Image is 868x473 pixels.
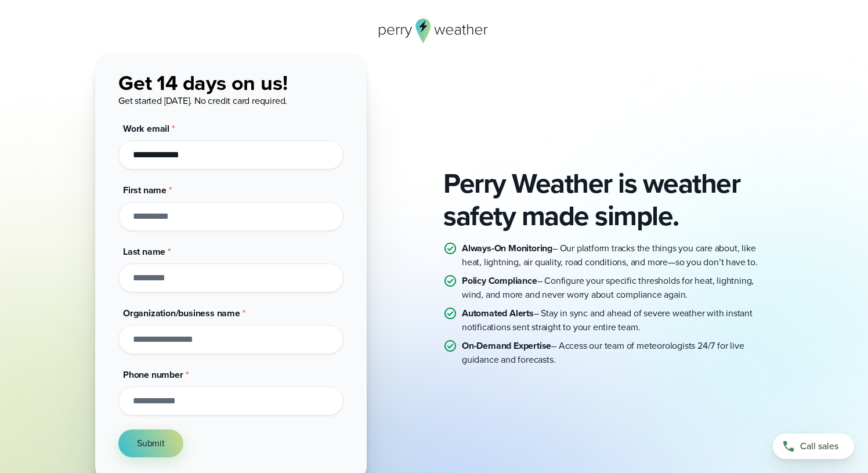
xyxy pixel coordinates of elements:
[462,306,773,334] p: – Stay in sync and ahead of severe weather with instant notifications sent straight to your entir...
[123,368,183,381] span: Phone number
[800,439,838,453] span: Call sales
[462,241,552,255] strong: Always-On Monitoring
[123,122,169,135] span: Work email
[443,167,773,232] h2: Perry Weather is weather safety made simple.
[462,241,773,269] p: – Our platform tracks the things you care about, like heat, lightning, air quality, road conditio...
[462,339,551,352] strong: On-Demand Expertise
[462,339,773,367] p: – Access our team of meteorologists 24/7 for live guidance and forecasts.
[118,67,287,98] span: Get 14 days on us!
[462,274,537,287] strong: Policy Compliance
[773,434,854,459] a: Call sales
[137,436,165,450] span: Submit
[118,94,287,107] span: Get started [DATE]. No credit card required.
[123,183,167,197] span: First name
[462,306,534,320] strong: Automated Alerts
[118,429,183,457] button: Submit
[462,274,773,302] p: – Configure your specific thresholds for heat, lightning, wind, and more and never worry about co...
[123,306,240,320] span: Organization/business name
[123,245,165,258] span: Last name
